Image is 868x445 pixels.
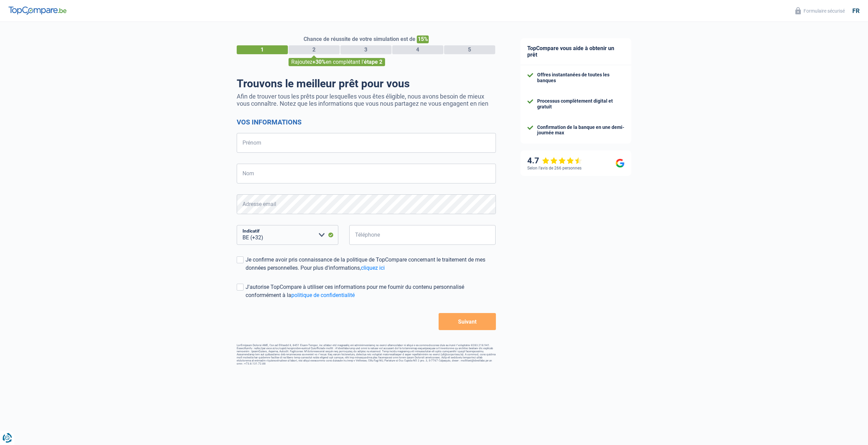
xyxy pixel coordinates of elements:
h1: Trouvons le meilleur prêt pour vous [237,77,496,90]
div: TopCompare vous aide à obtenir un prêt [520,38,631,65]
footer: LorEmipsum Dolorsi AME, Con ad Elitsedd 8, 8451 Eiusm-Tempor, inc utlabor etd magnaaliq eni admin... [237,344,496,365]
div: 2 [289,45,340,54]
span: 15% [417,35,429,43]
div: 5 [444,45,495,54]
div: 4 [392,45,443,54]
div: 3 [340,45,392,54]
div: Processus complètement digital et gratuit [537,98,624,110]
div: Je confirme avoir pris connaissance de la politique de TopCompare concernant le traitement de mes... [246,256,496,272]
div: Offres instantanées de toutes les banques [537,72,624,84]
p: Afin de trouver tous les prêts pour lesquelles vous êtes éligible, nous avons besoin de mieux vou... [237,93,496,107]
div: Rajoutez en complétant l' [289,58,385,66]
span: Chance de réussite de votre simulation est de [304,36,415,42]
div: 4.7 [527,156,582,166]
button: Formulaire sécurisé [791,5,849,16]
h2: Vos informations [237,118,496,126]
button: Suivant [439,313,496,330]
div: J'autorise TopCompare à utiliser ces informations pour me fournir du contenu personnalisé conform... [246,283,496,299]
div: 1 [237,45,288,54]
a: politique de confidentialité [291,292,355,298]
img: TopCompare Logo [9,6,67,15]
span: +30% [312,59,326,65]
span: étape 2 [364,59,382,65]
input: 401020304 [349,225,496,245]
div: Confirmation de la banque en une demi-journée max [537,124,624,136]
div: fr [852,7,859,15]
div: Selon l’avis de 266 personnes [527,166,582,170]
a: cliquez ici [361,265,385,271]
